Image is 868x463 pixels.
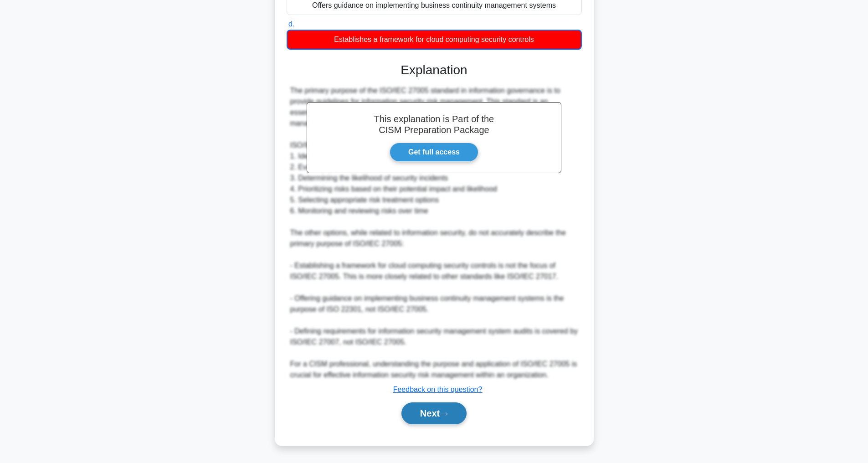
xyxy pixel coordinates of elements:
h3: Explanation [292,62,576,78]
div: The primary purpose of the ISO/IEC 27005 standard in information governance is to provide guideli... [290,85,578,381]
button: Next [401,402,467,424]
div: Establishes a framework for cloud computing security controls [287,30,582,50]
a: Get full access [390,143,478,162]
a: Feedback on this question? [393,386,483,393]
span: d. [288,20,294,28]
